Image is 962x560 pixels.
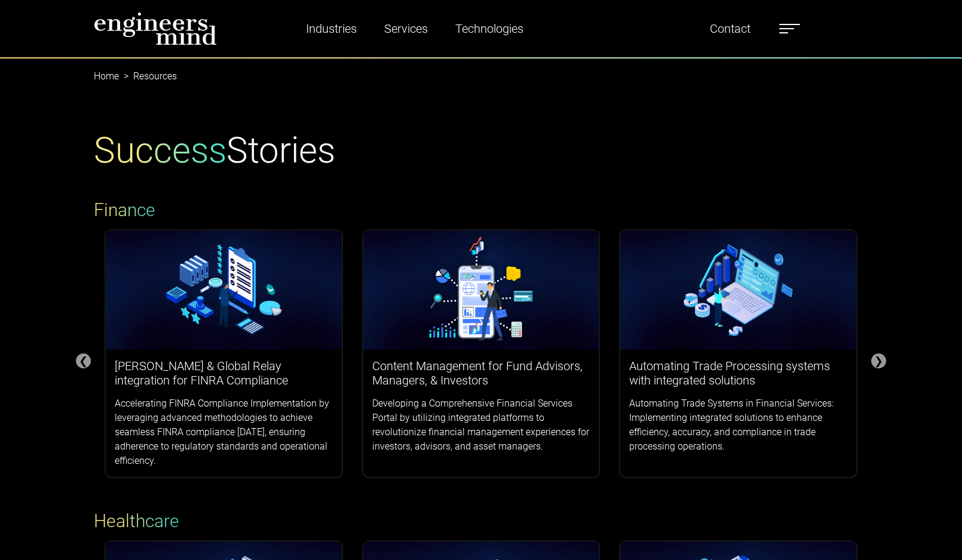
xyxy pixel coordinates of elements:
p: Developing a Comprehensive Financial Services Portal by utilizing integrated platforms to revolut... [372,396,590,454]
p: Automating Trade Systems in Financial Services: Implementing integrated solutions to enhance effi... [629,396,847,454]
img: logo [94,12,217,45]
div: ❮ [76,353,91,368]
h3: Automating Trade Processing systems with integrated solutions [629,359,847,387]
a: Content Management for Fund Advisors, Managers, & InvestorsDeveloping a Comprehensive Financial S... [363,230,599,463]
a: Technologies [451,15,528,42]
p: Accelerating FINRA Compliance Implementation by leveraging advanced methodologies to achieve seam... [115,396,333,468]
h3: [PERSON_NAME] & Global Relay integration for FINRA Compliance [115,359,333,387]
img: logos [620,230,856,350]
a: Contact [705,15,755,42]
h3: Content Management for Fund Advisors, Managers, & Investors [372,359,590,387]
a: Home [94,70,119,82]
a: Industries [301,15,361,42]
a: Services [379,15,433,42]
span: Success [94,129,226,171]
img: logos [106,230,342,350]
li: Resources [119,69,177,84]
span: Finance [94,199,155,220]
nav: breadcrumb [94,57,868,72]
a: Automating Trade Processing systems with integrated solutionsAutomating Trade Systems in Financia... [620,230,856,463]
img: logos [363,230,599,350]
div: ❯ [871,353,886,368]
a: [PERSON_NAME] & Global Relay integration for FINRA ComplianceAccelerating FINRA Compliance Implem... [106,230,342,477]
h1: Stories [94,129,335,172]
span: Healthcare [94,510,179,531]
